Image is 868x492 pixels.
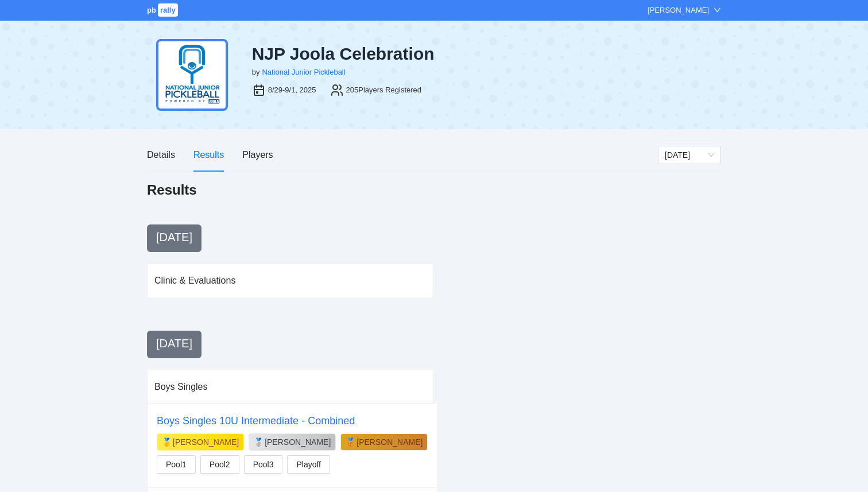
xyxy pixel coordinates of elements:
span: Playoff [296,458,321,471]
img: njp-logo2.png [156,39,228,111]
a: Boys Singles 10U Intermediate - Combined [157,415,355,427]
button: Pool2 [200,455,239,474]
span: rally [158,3,178,17]
div: [PERSON_NAME] [173,436,239,448]
h1: Results [147,181,197,199]
button: Pool3 [244,455,283,474]
button: Playoff [287,455,330,474]
div: [PERSON_NAME] [265,436,331,448]
div: Clinic & Evaluations [154,264,427,297]
div: 🥇 [162,436,172,448]
a: pbrally [147,6,180,14]
div: Results [193,148,224,162]
span: Pool2 [210,458,230,471]
span: down [714,6,721,14]
div: NJP Joola Celebration [252,44,521,64]
div: 205 Players Registered [346,84,422,96]
div: 🥈 [254,436,263,448]
div: [PERSON_NAME] [356,436,423,448]
span: pb [147,6,156,14]
div: 8/29-9/1, 2025 [268,84,316,96]
div: 🥉 [346,436,355,448]
span: Pool3 [253,458,274,471]
button: Pool1 [157,455,196,474]
div: Boys Singles [154,370,427,403]
div: by [252,67,260,78]
span: [DATE] [156,337,192,350]
span: [DATE] [156,231,192,243]
div: Details [147,148,175,162]
span: Pool1 [166,458,187,471]
div: [PERSON_NAME] [648,5,709,16]
span: Monday [665,146,714,164]
div: Players [242,148,273,162]
a: National Junior Pickleball [262,68,345,76]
